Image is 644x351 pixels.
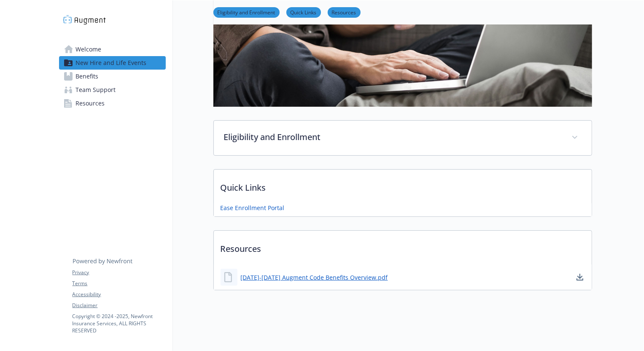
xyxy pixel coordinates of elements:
[214,170,592,201] p: Quick Links
[286,8,321,16] a: Quick Links
[76,70,99,83] span: Benefits
[76,56,147,70] span: New Hire and Life Events
[76,43,102,56] span: Welcome
[73,280,165,287] a: Terms
[213,8,280,16] a: Eligibility and Enrollment
[73,313,165,334] p: Copyright © 2024 - 2025 , Newfront Insurance Services, ALL RIGHTS RESERVED
[214,121,592,155] div: Eligibility and Enrollment
[575,272,585,282] a: download document
[73,302,165,309] a: Disclaimer
[59,56,166,70] a: New Hire and Life Events
[221,203,285,212] a: Ease Enrollment Portal
[328,8,361,16] a: Resources
[241,273,388,282] a: [DATE]-[DATE] Augment Code Benefits Overview.pdf
[73,269,165,276] a: Privacy
[214,231,592,262] p: Resources
[224,131,561,143] p: Eligibility and Enrollment
[59,43,166,56] a: Welcome
[59,97,166,110] a: Resources
[59,70,166,83] a: Benefits
[76,83,116,97] span: Team Support
[76,97,105,110] span: Resources
[73,291,165,298] a: Accessibility
[59,83,166,97] a: Team Support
